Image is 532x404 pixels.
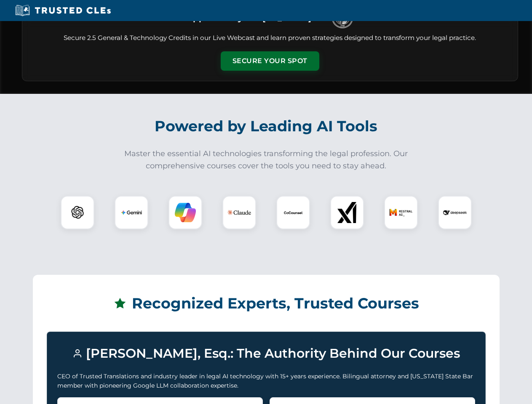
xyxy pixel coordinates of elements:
[384,196,418,229] div: Mistral AI
[168,196,202,229] div: Copilot
[57,342,475,365] h3: [PERSON_NAME], Esq.: The Authority Behind Our Courses
[438,196,472,229] div: DeepSeek
[121,202,142,223] img: Gemini Logo
[47,289,486,318] h2: Recognized Experts, Trusted Courses
[57,372,475,391] p: CEO of Trusted Translations and industry leader in legal AI technology with 15+ years experience....
[337,202,358,223] img: xAI Logo
[221,51,319,71] button: Secure Your Spot
[119,148,414,172] p: Master the essential AI technologies transforming the legal profession. Our comprehensive courses...
[13,4,113,17] img: Trusted CLEs
[65,200,90,225] img: ChatGPT Logo
[32,33,508,43] p: Secure 2.5 General & Technology Credits in our Live Webcast and learn proven strategies designed ...
[222,196,256,229] div: Claude
[227,201,251,224] img: Claude Logo
[389,201,413,224] img: Mistral AI Logo
[175,202,196,223] img: Copilot Logo
[443,201,467,224] img: DeepSeek Logo
[330,196,364,229] div: xAI
[61,196,94,229] div: ChatGPT
[33,112,500,141] h2: Powered by Leading AI Tools
[283,202,304,223] img: CoCounsel Logo
[115,196,148,229] div: Gemini
[276,196,310,229] div: CoCounsel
